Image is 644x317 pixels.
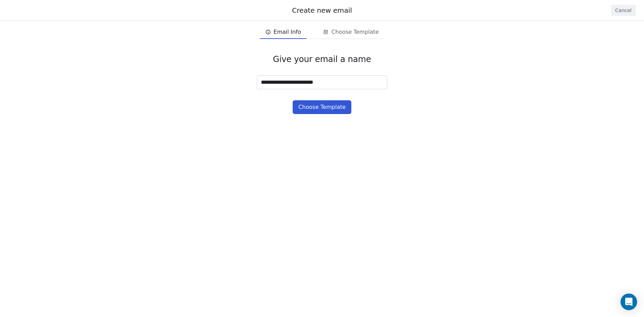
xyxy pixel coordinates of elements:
span: Email Info [274,28,301,36]
button: Cancel [611,5,636,16]
span: Give your email a name [273,54,371,64]
div: email creation steps [260,25,384,39]
button: Choose Template [293,100,351,114]
span: Choose Template [331,28,379,36]
div: Open Intercom Messenger [621,294,637,310]
div: Create new email [8,6,636,15]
